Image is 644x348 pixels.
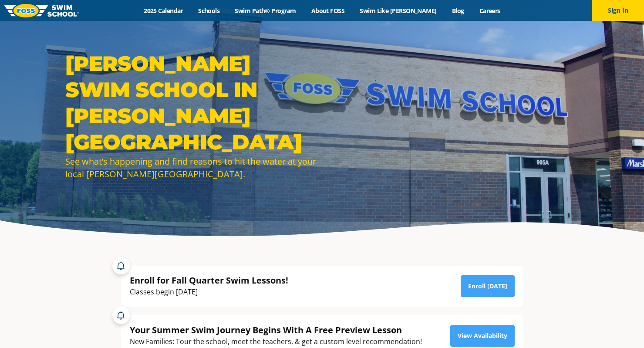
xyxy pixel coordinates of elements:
div: Your Summer Swim Journey Begins With A Free Preview Lesson [130,324,422,336]
a: About FOSS [303,7,352,15]
div: Classes begin [DATE] [130,286,288,298]
a: 2025 Calendar [136,7,191,15]
div: Enroll for Fall Quarter Swim Lessons! [130,274,288,286]
a: Blog [444,7,472,15]
div: New Families: Tour the school, meet the teachers, & get a custom level recommendation! [130,336,422,348]
h1: [PERSON_NAME] Swim School in [PERSON_NAME][GEOGRAPHIC_DATA] [65,51,318,155]
a: Swim Like [PERSON_NAME] [352,7,445,15]
a: Careers [472,7,508,15]
a: Enroll [DATE] [461,275,515,297]
a: Swim Path® Program [227,7,303,15]
img: FOSS Swim School Logo [4,4,79,17]
a: Schools [191,7,227,15]
a: View Availability [450,325,515,347]
div: See what’s happening and find reasons to hit the water at your local [PERSON_NAME][GEOGRAPHIC_DATA]. [65,155,318,180]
